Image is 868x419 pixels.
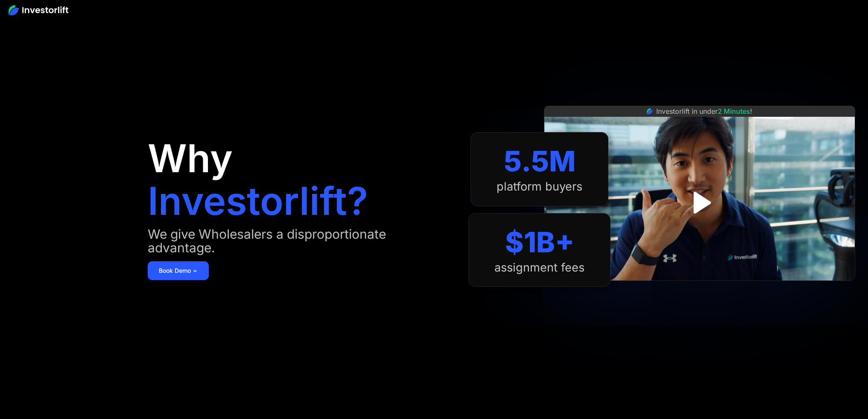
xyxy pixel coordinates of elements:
span: 2 Minutes [718,107,750,116]
div: $1B+ [505,225,574,259]
a: Book Demo ➢ [148,261,209,280]
div: We give Wholesalers a disproportionate advantage. [148,227,451,254]
div: 5.5M [504,144,576,178]
div: platform buyers [497,180,582,194]
div: Investorlift in under ! [656,106,752,116]
h1: Investorlift? [148,182,368,220]
div: assignment fees [494,261,585,275]
iframe: Customer reviews powered by Trustpilot [636,285,764,295]
a: open lightbox [681,184,719,222]
h1: Why [148,139,233,178]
